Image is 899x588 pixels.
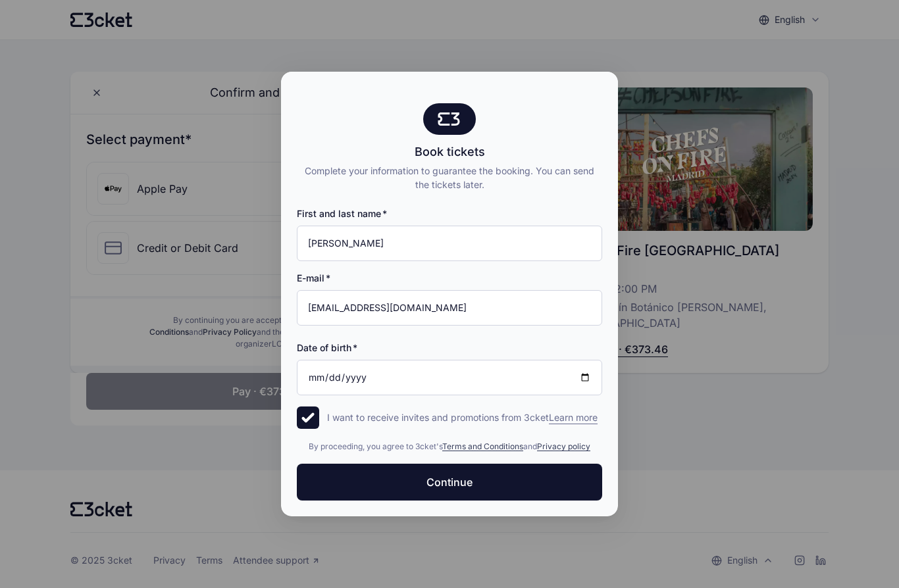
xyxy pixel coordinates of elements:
input: E-mail [297,290,602,326]
div: Book tickets [297,143,602,161]
p: I want to receive invites and promotions from 3cket [327,411,598,424]
input: First and last name [297,226,602,261]
div: By proceeding, you agree to 3cket's and [297,440,602,453]
label: Date of birth [297,341,357,355]
div: Complete your information to guarantee the booking. You can send the tickets later. [297,164,602,191]
label: E-mail [297,272,330,285]
a: Privacy policy [537,441,590,451]
button: Continue [297,464,602,501]
span: Continue [426,474,473,490]
input: Date of birth [297,360,602,395]
a: Terms and Conditions [442,441,523,451]
span: Learn more [549,411,598,424]
label: First and last name [297,207,387,220]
